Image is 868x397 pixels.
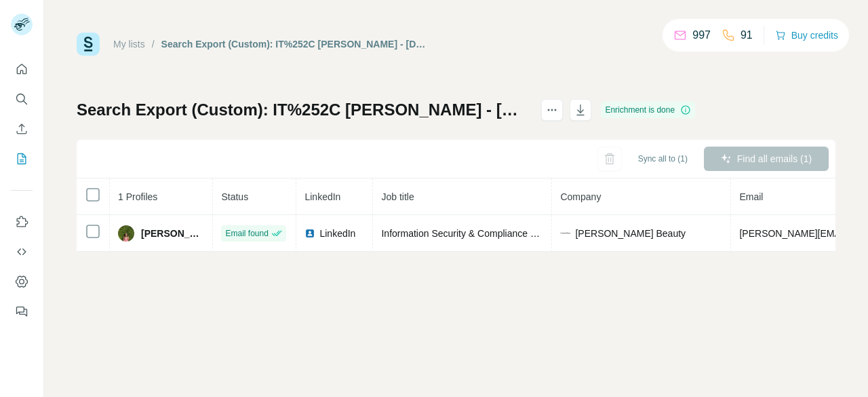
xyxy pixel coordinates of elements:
button: Buy credits [775,26,838,45]
button: Dashboard [11,269,33,294]
p: 997 [692,27,711,43]
p: 91 [741,27,753,43]
button: Quick start [11,57,33,81]
button: Sync all to (1) [629,149,697,169]
span: Sync all to (1) [638,153,688,165]
span: LinkedIn [304,191,340,202]
span: Company [560,191,601,202]
span: Status [221,191,248,202]
span: LinkedIn [319,227,355,240]
img: Surfe Logo [77,33,100,56]
a: My lists [113,39,145,50]
li: / [152,37,155,51]
button: Use Surfe API [11,240,33,264]
span: [PERSON_NAME] [141,227,204,240]
span: Email [739,191,763,202]
h1: Search Export (Custom): IT%252C [PERSON_NAME] - [DATE] 13:47 [77,99,529,121]
span: Job title [381,191,414,202]
img: LinkedIn logo [304,228,315,239]
span: Information Security & Compliance Manager [381,228,568,239]
button: Use Surfe on LinkedIn [11,210,33,234]
img: Avatar [118,225,134,242]
button: My lists [11,147,33,171]
button: Search [11,87,33,111]
span: 1 Profiles [118,191,157,202]
span: [PERSON_NAME] Beauty [575,227,686,240]
div: Search Export (Custom): IT%252C [PERSON_NAME] - [DATE] 13:47 [161,37,431,51]
div: Enrichment is done [601,102,695,118]
img: company-logo [560,228,571,239]
span: Email found [225,227,268,240]
button: Enrich CSV [11,117,33,141]
button: actions [541,99,563,121]
button: Feedback [11,299,33,324]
